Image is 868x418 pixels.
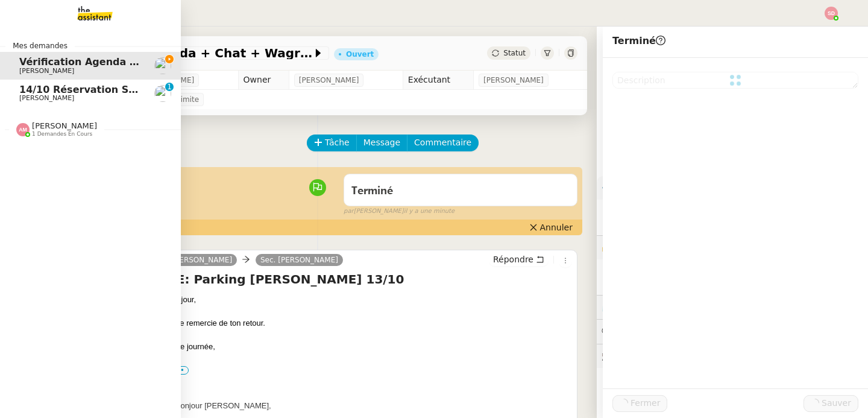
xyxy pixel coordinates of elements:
[256,255,343,265] a: Sec. [PERSON_NAME]
[597,176,868,200] div: ⚙️Procédures
[5,40,75,52] span: Mes demandes
[403,71,473,90] td: Exécutant
[483,74,544,86] span: [PERSON_NAME]
[307,135,357,151] button: Tâche
[238,71,289,90] td: Owner
[32,121,97,130] span: [PERSON_NAME]
[489,253,549,266] button: Répondre
[165,83,174,91] nz-badge-sup: 1
[63,47,312,59] span: Vérification Agenda + Chat + Wagram (9h et 14h)
[414,136,471,150] span: Commentaire
[19,94,74,102] span: [PERSON_NAME]
[602,181,664,195] span: ⚙️
[167,388,572,400] div: -----
[167,294,572,306] div: Bonjour,
[19,56,290,68] span: Vérification Agenda + Chat + Wagram (9h et 14h)
[540,221,573,233] span: Annuler
[404,206,454,217] span: il y a une minute
[524,221,577,234] button: Annuler
[612,395,667,412] button: Fermer
[363,136,400,150] span: Message
[175,401,271,410] span: Bonjour [PERSON_NAME],
[154,85,171,102] img: users%2FNsDxpgzytqOlIY2WSYlFcHtx26m1%2Favatar%2F8901.jpg
[407,135,479,151] button: Commentaire
[503,49,526,57] span: Statut
[344,206,454,217] small: [PERSON_NAME]
[612,35,665,46] span: Terminé
[167,83,172,93] p: 1
[19,84,258,95] span: 14/10 Réservation Salon Blaise + resto midi
[602,241,680,255] span: 🔐
[167,317,572,329] div: Je te remercie de ton retour.
[16,123,30,136] img: svg
[493,253,533,265] span: Répondre
[299,74,359,86] span: [PERSON_NAME]
[602,326,679,336] span: 💬
[597,296,868,319] div: ⏲️Tâches 38:24
[19,67,74,75] span: [PERSON_NAME]
[804,395,858,412] button: Sauver
[597,344,868,368] div: 🕵️Autres demandes en cours 11
[597,236,868,259] div: 🔐Données client
[325,136,350,150] span: Tâche
[351,186,393,197] span: Terminé
[356,135,407,151] button: Message
[602,302,690,312] span: ⏲️
[32,131,92,138] span: 1 demandes en cours
[154,57,171,74] img: users%2F9GXHdUEgf7ZlSXdwo7B3iBDT3M02%2Favatar%2Fimages.jpeg
[825,7,838,20] img: svg
[597,320,868,343] div: 💬Commentaires
[167,271,572,288] h4: RE: Parking [PERSON_NAME] 13/10
[344,206,354,217] span: par
[346,51,374,58] div: Ouvert
[167,341,572,353] div: Belle journée,
[167,255,237,265] a: [PERSON_NAME]
[602,351,756,361] span: 🕵️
